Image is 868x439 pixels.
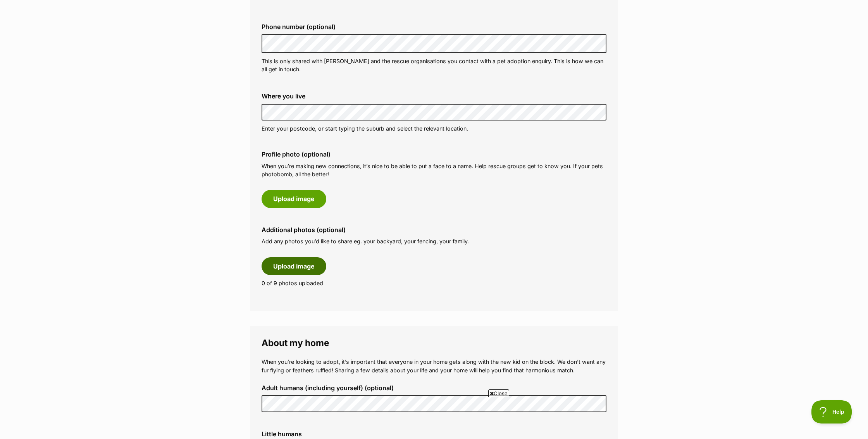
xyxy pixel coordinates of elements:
button: Upload image [262,190,326,208]
label: Phone number (optional) [262,23,606,30]
p: This is only shared with [PERSON_NAME] and the rescue organisations you contact with a pet adopti... [262,57,606,74]
p: 0 of 9 photos uploaded [262,279,606,287]
button: Upload image [262,257,326,275]
label: Adult humans (including yourself) (optional) [262,384,606,391]
label: Profile photo (optional) [262,151,606,158]
p: When you’re looking to adopt, it’s important that everyone in your home gets along with the new k... [262,358,606,374]
iframe: Advertisement [246,400,622,435]
p: When you’re making new connections, it’s nice to be able to put a face to a name. Help rescue gro... [262,162,606,179]
p: Enter your postcode, or start typing the suburb and select the relevant location. [262,124,606,133]
label: Where you live [262,93,606,100]
iframe: Help Scout Beacon - Open [811,400,852,424]
legend: About my home [262,338,606,348]
label: Additional photos (optional) [262,226,606,233]
span: Close [488,389,509,397]
p: Add any photos you’d like to share eg. your backyard, your fencing, your family. [262,237,606,245]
